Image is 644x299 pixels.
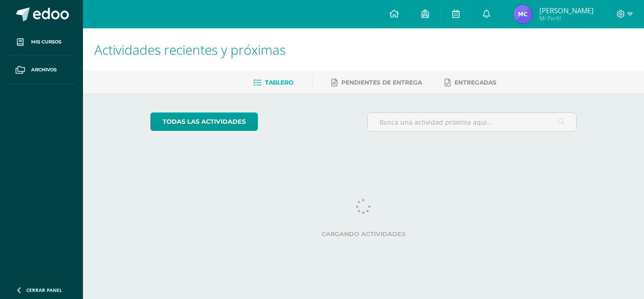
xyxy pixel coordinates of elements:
[26,287,62,293] span: Cerrar panel
[31,38,61,46] span: Mis cursos
[331,75,422,90] a: Pendientes de entrega
[454,79,496,86] span: Entregadas
[150,112,258,131] a: todas las Actividades
[150,231,577,238] label: Cargando actividades
[94,41,286,59] span: Actividades recientes y próximas
[8,28,75,56] a: Mis cursos
[513,5,532,24] img: 0aec00e1ef5cc27230ddd548fcfdc0fc.png
[265,79,293,86] span: Tablero
[539,14,594,22] span: Mi Perfil
[445,75,496,90] a: Entregadas
[539,6,594,15] span: [PERSON_NAME]
[368,113,577,131] input: Busca una actividad próxima aquí...
[341,79,422,86] span: Pendientes de entrega
[8,56,75,84] a: Archivos
[253,75,293,90] a: Tablero
[31,66,57,74] span: Archivos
